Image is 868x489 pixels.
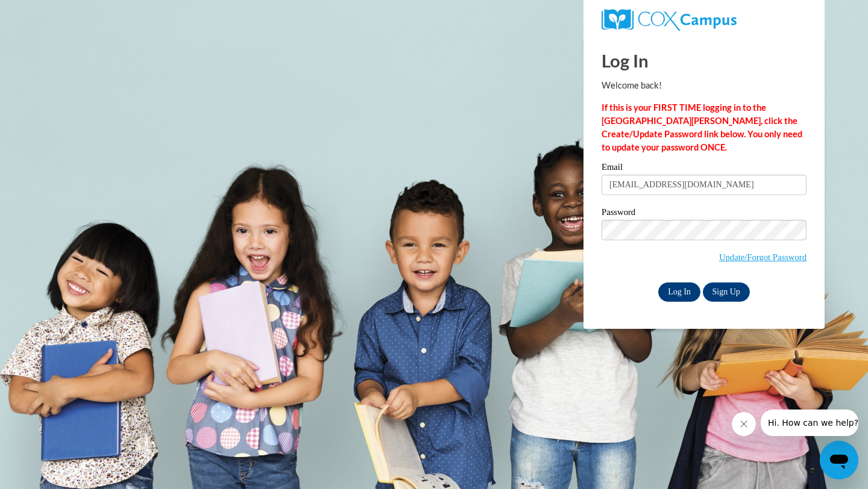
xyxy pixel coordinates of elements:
a: COX Campus [602,9,807,31]
input: Log In [658,282,700,302]
iframe: Message from company [761,410,858,436]
strong: If this is your FIRST TIME logging in to the [GEOGRAPHIC_DATA][PERSON_NAME], click the Create/Upd... [602,102,802,152]
h1: Log In [602,48,807,73]
iframe: Close message [732,412,756,436]
label: Email [602,163,807,175]
label: Password [602,208,807,220]
img: COX Campus [602,9,737,31]
a: Sign Up [703,282,750,302]
a: Update/Forgot Password [719,252,807,262]
iframe: Button to launch messaging window [820,441,858,479]
p: Welcome back! [602,79,807,92]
